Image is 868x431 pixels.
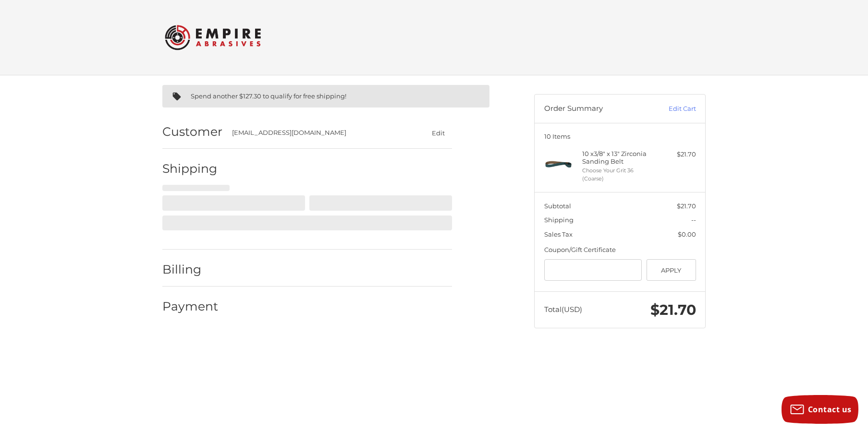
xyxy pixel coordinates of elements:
[647,259,696,281] button: Apply
[544,259,642,281] input: Gift Certificate or Coupon Code
[544,230,573,238] span: Sales Tax
[678,230,696,238] span: $0.00
[808,404,852,415] span: Contact us
[544,104,648,114] h3: Order Summary
[544,245,696,255] div: Coupon/Gift Certificate
[658,150,696,159] div: $21.70
[544,202,571,210] span: Subtotal
[691,216,696,224] span: --
[650,301,696,319] span: $21.70
[162,124,222,139] h2: Customer
[162,161,219,176] h2: Shipping
[782,395,858,424] button: Contact us
[424,126,452,140] button: Edit
[544,132,696,140] h3: 10 Items
[544,216,574,224] span: Shipping
[232,128,406,138] div: [EMAIL_ADDRESS][DOMAIN_NAME]
[544,305,582,314] span: Total (USD)
[582,167,656,182] li: Choose Your Grit 36 (Coarse)
[582,150,656,166] h4: 10 x 3/8" x 13" Zirconia Sanding Belt
[162,299,219,314] h2: Payment
[191,92,346,100] span: Spend another $127.30 to qualify for free shipping!
[648,104,696,114] a: Edit Cart
[677,202,696,210] span: $21.70
[162,262,219,277] h2: Billing
[165,19,261,56] img: Empire Abrasives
